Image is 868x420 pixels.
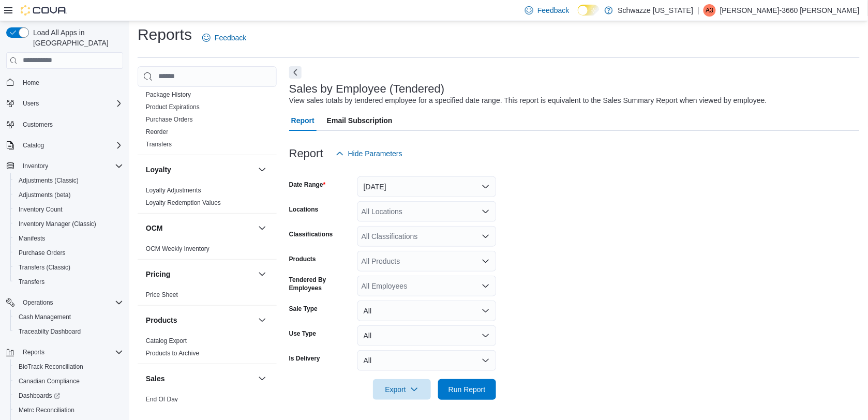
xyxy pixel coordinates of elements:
button: All [357,325,496,346]
button: Inventory Manager (Classic) [10,217,127,231]
p: | [697,4,699,17]
span: Cash Management [19,313,71,321]
span: Metrc Reconciliation [19,406,74,414]
button: Transfers (Classic) [10,260,127,275]
span: Purchase Orders [19,249,66,257]
span: A3 [706,4,714,17]
span: Purchase Orders [146,115,193,124]
span: BioTrack Reconciliation [14,361,123,373]
span: Canadian Compliance [14,375,123,387]
label: Tendered By Employees [289,276,353,292]
span: Loyalty Redemption Values [146,199,221,207]
span: Transfers (Classic) [14,261,123,274]
span: Email Subscription [327,110,393,131]
span: Hide Parameters [348,148,402,159]
button: Sales [146,373,254,384]
span: Catalog [23,141,44,149]
label: Date Range [289,181,326,189]
label: Locations [289,205,319,214]
button: Next [289,66,302,79]
a: Manifests [14,232,49,245]
button: Users [19,97,43,110]
button: Operations [2,295,127,310]
a: Inventory Count [14,203,67,216]
h3: Report [289,147,323,160]
button: All [357,301,496,321]
label: Is Delivery [289,354,320,363]
span: Inventory [23,162,48,170]
h3: Pricing [146,269,170,279]
button: Open list of options [482,282,490,290]
a: Feedback [198,27,250,48]
span: Adjustments (Classic) [19,176,79,185]
span: Inventory Count [14,203,123,216]
span: Transfers [19,278,44,286]
button: Loyalty [256,163,268,176]
button: Catalog [2,138,127,153]
span: Report [291,110,315,131]
button: Purchase Orders [10,246,127,260]
button: Transfers [10,275,127,289]
button: Inventory [2,159,127,173]
button: OCM [256,222,268,234]
span: Catalog [19,139,123,152]
div: View sales totals by tendered employee for a specified date range. This report is equivalent to t... [289,95,767,106]
span: Operations [23,298,53,307]
button: Open list of options [482,232,490,241]
div: OCM [138,243,277,259]
span: Reports [19,346,123,358]
button: Run Report [438,379,496,400]
span: Customers [23,121,53,129]
button: Reports [2,345,127,359]
a: Transfers [146,141,172,148]
button: Export [373,379,431,400]
span: Feedback [537,5,569,16]
a: Price Sheet [146,291,178,298]
a: Traceabilty Dashboard [14,325,85,338]
a: Loyalty Redemption Values [146,199,221,206]
span: Users [19,97,123,110]
a: Reorder [146,128,168,136]
span: Inventory Count [19,205,63,214]
a: End Of Day [146,396,178,403]
button: Products [146,315,254,325]
button: Loyalty [146,164,254,175]
a: Dashboards [10,388,127,403]
button: Sales [256,372,268,385]
button: Adjustments (beta) [10,188,127,202]
button: Pricing [256,268,268,280]
span: OCM Weekly Inventory [146,245,209,253]
button: OCM [146,223,254,233]
h3: OCM [146,223,163,233]
a: Canadian Compliance [14,375,84,387]
a: Cash Management [14,311,75,323]
a: Package History [146,91,191,98]
button: Products [256,314,268,326]
span: Export [379,379,425,400]
button: Adjustments (Classic) [10,173,127,188]
span: Adjustments (beta) [19,191,71,199]
span: Price Sheet [146,291,178,299]
button: Canadian Compliance [10,374,127,388]
button: Manifests [10,231,127,246]
span: Transfers [146,140,172,148]
a: Loyalty Adjustments [146,187,201,194]
button: Inventory Count [10,202,127,217]
span: Product Expirations [146,103,200,111]
button: Customers [2,117,127,132]
a: Home [19,77,43,89]
label: Use Type [289,329,316,338]
a: Adjustments (beta) [14,189,75,201]
span: Run Report [448,384,486,395]
img: Cova [21,5,67,16]
a: BioTrack Reconciliation [14,361,87,373]
button: Catalog [19,139,48,152]
h3: Sales by Employee (Tendered) [289,83,445,95]
a: Adjustments (Classic) [14,174,83,187]
button: BioTrack Reconciliation [10,359,127,374]
span: Manifests [14,232,123,245]
span: Dashboards [19,392,60,400]
a: Product Expirations [146,103,200,111]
